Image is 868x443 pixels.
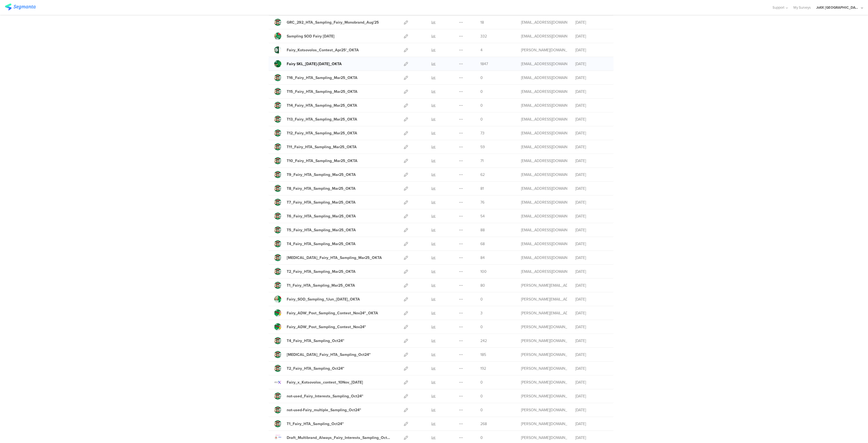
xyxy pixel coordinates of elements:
[480,130,484,136] span: 73
[287,47,359,53] div: Fairy_Kotsovolos_Contest_Apr25'_OKTA
[521,33,567,39] div: gheorghe.a.4@pg.com
[521,227,567,233] div: stavrositu.m@pg.com
[521,269,567,274] div: stavrositu.m@pg.com
[575,172,608,178] div: [DATE]
[287,144,357,150] div: T11_Fairy_HTA_Sampling_Mar25_OKTA
[575,435,608,441] div: [DATE]
[521,47,567,53] div: skora.es@pg.com
[521,352,567,357] div: skora.es@pg.com
[274,420,344,427] a: T1_Fairy_HTA_Sampling_Oct24''
[480,352,486,357] span: 185
[480,255,485,261] span: 84
[274,171,356,178] a: T9_Fairy_HTA_Sampling_Mar25_OKTA
[5,4,36,10] img: segmanta logo
[480,172,485,178] span: 62
[575,296,608,302] div: [DATE]
[521,116,567,122] div: stavrositu.m@pg.com
[480,33,487,39] span: 332
[274,268,356,275] a: T2_Fairy_HTA_Sampling_Mar25_OKTA
[480,393,483,399] span: 0
[274,213,356,220] a: T6_Fairy_HTA_Sampling_Mar25_OKTA
[480,186,484,191] span: 81
[521,310,567,316] div: arvanitis.a@pg.com
[287,130,357,136] div: T12_Fairy_HTA_Sampling_Mar25_OKTA
[287,421,344,427] div: T1_Fairy_HTA_Sampling_Oct24''
[480,269,487,274] span: 100
[575,310,608,316] div: [DATE]
[274,254,382,261] a: [MEDICAL_DATA]_Fairy_HTA_Sampling_Mar25_OKTA
[287,172,356,178] div: T9_Fairy_HTA_Sampling_Mar25_OKTA
[274,434,392,441] a: Draft_Multibrand_Always_Fairy_Interests_Sampling_Oct24''
[287,338,344,344] div: T4_Fairy_HTA_Sampling_Oct24''
[480,366,486,371] span: 192
[480,407,483,413] span: 0
[575,421,608,427] div: [DATE]
[274,393,363,400] a: not-used_Fairy_Interests_Sampling_Oct24''
[480,213,485,219] span: 54
[274,33,334,40] a: Sampling SOD Fairy [DATE]
[575,407,608,413] div: [DATE]
[274,240,356,247] a: T4_Fairy_HTA_Sampling_Mar25_OKTA
[575,213,608,219] div: [DATE]
[575,20,608,25] div: [DATE]
[521,421,567,427] div: skora.es@pg.com
[287,435,392,441] div: Draft_Multibrand_Always_Fairy_Interests_Sampling_Oct24''
[274,143,357,150] a: T11_Fairy_HTA_Sampling_Mar25_OKTA
[274,60,342,67] a: Fairy SKL_[DATE]-[DATE]_OKTA
[287,310,378,316] div: Fairy_ADW_Post_Sampling_Contest_Nov24"_OKTA
[521,200,567,205] div: stavrositu.m@pg.com
[480,47,483,53] span: 4
[521,20,567,25] div: gheorghe.a.4@pg.com
[274,157,358,164] a: T10_Fairy_HTA_Sampling_Mar25_OKTA
[287,213,356,219] div: T6_Fairy_HTA_Sampling_Mar25_OKTA
[287,366,344,371] div: T2_Fairy_HTA_Sampling_Oct24''
[287,227,356,233] div: T5_Fairy_HTA_Sampling_Mar25_OKTA
[480,20,484,25] span: 18
[521,255,567,261] div: stavrositu.m@pg.com
[274,365,344,372] a: T2_Fairy_HTA_Sampling_Oct24''
[521,172,567,178] div: stavrositu.m@pg.com
[287,407,361,413] div: not-used-Fairy_multiple_Sampling_Oct24''
[287,283,355,288] div: T1_Fairy_HTA_Sampling_Mar25_OKTA
[521,366,567,371] div: skora.es@pg.com
[287,296,360,302] div: Fairy_SOD_Sampling_1Jun_31Jul24_OKTA
[274,116,357,123] a: T13_Fairy_HTA_Sampling_Mar25_OKTA
[287,33,334,39] div: Sampling SOD Fairy Aug'25
[521,241,567,247] div: stavrositu.m@pg.com
[521,75,567,81] div: stavrositu.m@pg.com
[480,421,487,427] span: 268
[274,129,357,137] a: T12_Fairy_HTA_Sampling_Mar25_OKTA
[274,88,358,95] a: T15_Fairy_HTA_Sampling_Mar25_OKTA
[575,338,608,344] div: [DATE]
[575,144,608,150] div: [DATE]
[480,61,488,67] span: 1847
[521,283,567,288] div: arvanitis.a@pg.com
[575,47,608,53] div: [DATE]
[575,352,608,357] div: [DATE]
[287,255,382,261] div: T3_Fairy_HTA_Sampling_Mar25_OKTA
[575,200,608,205] div: [DATE]
[521,296,567,302] div: arvanitis.a@pg.com
[575,116,608,122] div: [DATE]
[575,379,608,385] div: [DATE]
[575,89,608,94] div: [DATE]
[521,103,567,108] div: stavrositu.m@pg.com
[480,75,483,81] span: 0
[521,393,567,399] div: skora.es@pg.com
[274,296,360,303] a: Fairy_SOD_Sampling_1Jun_[DATE]_OKTA
[521,407,567,413] div: skora.es@pg.com
[575,158,608,164] div: [DATE]
[521,379,567,385] div: skora.es@pg.com
[287,241,356,247] div: T4_Fairy_HTA_Sampling_Mar25_OKTA
[287,103,357,108] div: T14_Fairy_HTA_Sampling_Mar25_OKTA
[274,19,379,26] a: GRC_292_HTA_Sampling_Fairy_Monobrand_Aug'25
[521,61,567,67] div: baroutis.db@pg.com
[480,379,483,385] span: 0
[816,5,860,10] div: JoltX [GEOGRAPHIC_DATA]
[575,130,608,136] div: [DATE]
[521,338,567,344] div: skora.es@pg.com
[575,227,608,233] div: [DATE]
[575,33,608,39] div: [DATE]
[274,309,378,317] a: Fairy_ADW_Post_Sampling_Contest_Nov24"_OKTA
[521,89,567,94] div: stavrositu.m@pg.com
